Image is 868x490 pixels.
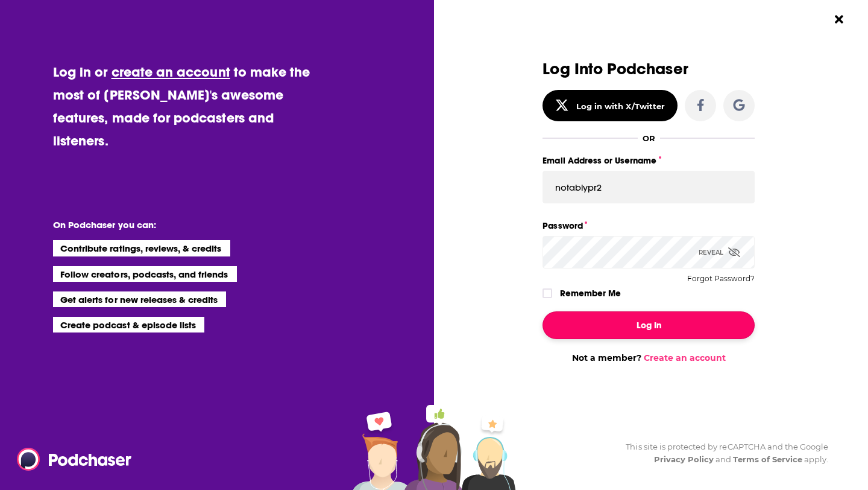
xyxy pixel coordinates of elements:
[542,352,755,363] div: Not a member?
[17,448,123,471] a: Podchaser - Follow, Share and Rate Podcasts
[17,448,133,471] img: Podchaser - Follow, Share and Rate Podcasts
[828,8,851,31] button: Close Button
[542,171,755,203] input: Email Address or Username
[687,275,755,283] button: Forgot Password?
[560,285,621,301] label: Remember Me
[733,454,802,464] a: Terms of Service
[53,317,204,332] li: Create podcast & episode lists
[112,63,230,80] a: create an account
[542,153,755,168] label: Email Address or Username
[53,266,237,282] li: Follow creators, podcasts, and friends
[53,240,230,256] li: Contribute ratings, reviews, & credits
[654,454,714,464] a: Privacy Policy
[699,236,740,269] div: Reveal
[542,311,755,339] button: Log In
[542,60,755,78] h3: Log Into Podchaser
[542,218,755,234] label: Password
[616,441,828,466] div: This site is protected by reCAPTCHA and the Google and apply.
[53,291,226,307] li: Get alerts for new releases & credits
[643,133,655,143] div: OR
[53,219,294,231] li: On Podchaser you can:
[644,352,726,363] a: Create an account
[576,101,665,111] div: Log in with X/Twitter
[542,90,678,121] button: Log in with X/Twitter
